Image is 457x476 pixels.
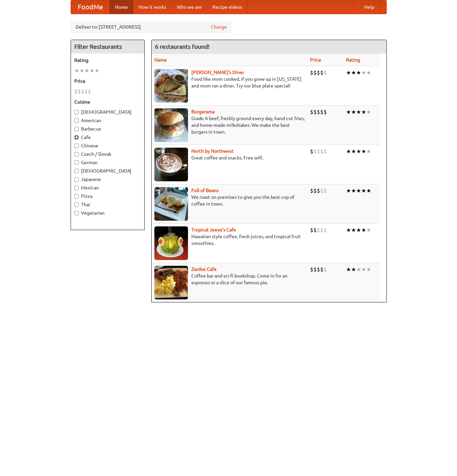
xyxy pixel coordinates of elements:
[310,226,313,234] li: $
[346,226,351,234] li: ★
[356,187,361,194] li: ★
[74,99,141,105] h5: Cuisine
[154,154,305,161] p: Great coffee and snacks. Free wifi.
[154,187,188,221] img: beans.jpg
[323,69,327,76] li: $
[310,108,313,116] li: $
[356,69,361,76] li: ★
[351,226,356,234] li: ★
[74,160,79,165] input: German
[361,108,366,116] li: ★
[310,57,321,63] a: Price
[356,266,361,273] li: ★
[154,108,188,142] img: burgerama.jpg
[191,227,236,232] a: Tropical Jeeve's Cafe
[361,226,366,234] li: ★
[346,187,351,194] li: ★
[191,188,219,193] a: Full of Beans
[74,117,141,124] label: American
[317,69,320,76] li: $
[154,194,305,207] p: We roast on premises to give you the best cup of coffee in town.
[74,193,141,199] label: Pizza
[172,0,207,14] a: Who we are
[310,187,313,194] li: $
[361,69,366,76] li: ★
[313,148,317,155] li: $
[74,135,79,140] input: Cafe
[74,109,141,115] label: [DEMOGRAPHIC_DATA]
[191,109,215,114] b: Burgerama
[320,187,323,194] li: $
[361,148,366,155] li: ★
[74,110,79,114] input: [DEMOGRAPHIC_DATA]
[351,69,356,76] li: ★
[317,148,320,155] li: $
[323,226,327,234] li: $
[346,266,351,273] li: ★
[356,226,361,234] li: ★
[310,266,313,273] li: $
[154,226,188,260] img: jeeves.jpg
[191,70,244,75] a: [PERSON_NAME]'s Diner
[84,67,89,74] li: ★
[313,266,317,273] li: $
[71,40,144,53] h4: Filter Restaurants
[71,21,232,33] div: Deliver to: [STREET_ADDRESS]
[323,187,327,194] li: $
[74,159,141,166] label: German
[317,187,320,194] li: $
[361,266,366,273] li: ★
[320,148,323,155] li: $
[320,69,323,76] li: $
[320,108,323,116] li: $
[154,69,188,103] img: sallys.jpg
[74,152,79,156] input: Czech / Slovak
[317,266,320,273] li: $
[310,148,313,155] li: $
[154,272,305,286] p: Coffee bar and sci-fi bookshop. Come in for an espresso or a slice of our famous pie.
[110,0,133,14] a: Home
[366,187,371,194] li: ★
[356,108,361,116] li: ★
[191,266,217,272] a: Zardoz Cafe
[74,211,79,215] input: Vegetarian
[154,266,188,299] img: zardoz.jpg
[81,88,84,95] li: $
[71,0,110,14] a: FoodMe
[310,69,313,76] li: $
[317,226,320,234] li: $
[79,67,84,74] li: ★
[74,194,79,198] input: Pizza
[191,148,234,154] b: North by Northwest
[313,69,317,76] li: $
[74,125,141,132] label: Barbecue
[346,108,351,116] li: ★
[356,148,361,155] li: ★
[313,187,317,194] li: $
[207,0,247,14] a: Recipe videos
[74,177,79,182] input: Japanese
[74,142,141,149] label: Chinese
[74,168,141,174] label: [DEMOGRAPHIC_DATA]
[74,203,79,207] input: Thai
[323,108,327,116] li: $
[74,176,141,183] label: Japanese
[74,118,79,123] input: American
[89,67,94,74] li: ★
[313,108,317,116] li: $
[320,266,323,273] li: $
[351,148,356,155] li: ★
[74,88,78,95] li: $
[154,148,188,181] img: north.jpg
[155,43,210,50] ng-pluralize: 6 restaurants found!
[361,187,366,194] li: ★
[154,76,305,89] p: Food like mom cooked, if you grew up in [US_STATE] and mom ran a diner. Try our blue plate special!
[359,0,380,14] a: Help
[320,226,323,234] li: $
[88,88,91,95] li: $
[74,201,141,208] label: Thai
